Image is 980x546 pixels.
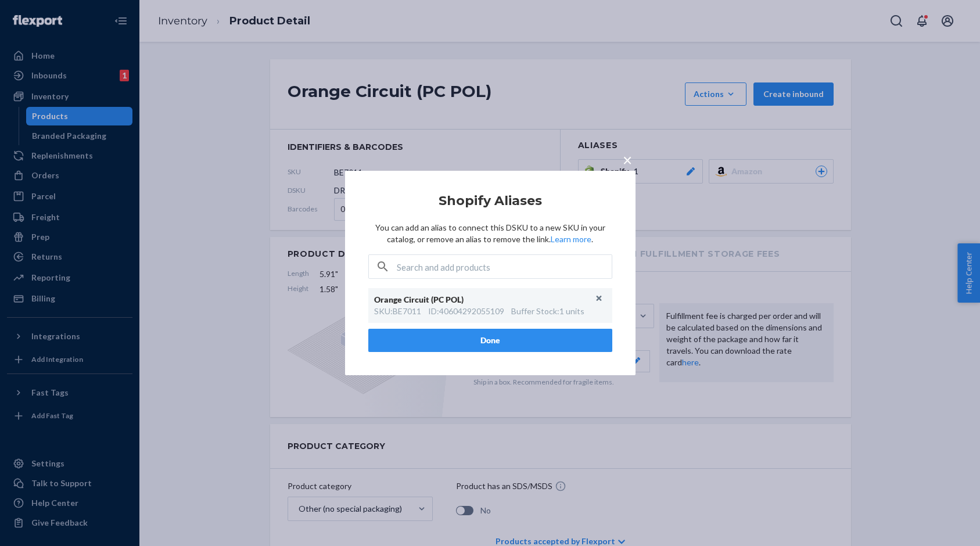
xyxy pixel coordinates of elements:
[368,329,612,352] button: Done
[374,294,595,306] div: Orange Circuit (PC POL)
[368,194,612,208] h2: Shopify Aliases
[551,234,591,244] a: Learn more
[511,306,584,317] div: Buffer Stock : 1 units
[623,150,632,170] span: ×
[590,290,608,307] button: Unlink
[428,306,504,317] div: ID : 40604292055109
[397,255,612,278] input: Search and add products
[374,306,421,317] div: SKU : BE7011
[368,222,612,245] p: You can add an alias to connect this DSKU to a new SKU in your catalog, or remove an alias to rem...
